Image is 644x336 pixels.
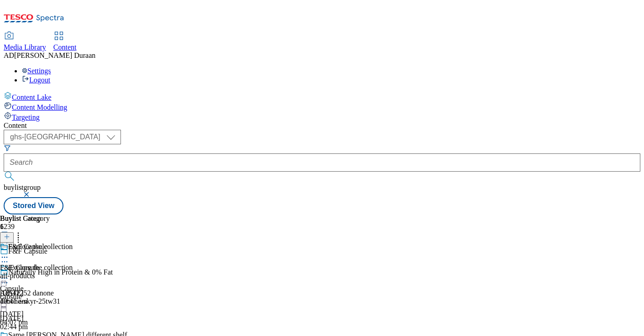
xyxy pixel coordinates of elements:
button: Stored View [4,197,63,214]
span: Targeting [12,113,40,121]
span: Content Lake [12,93,52,101]
svg: Search Filters [4,144,11,152]
div: F&F Capsule [8,243,47,251]
a: Logout [22,76,50,84]
div: Content [4,122,640,130]
a: Content Modelling [4,102,640,112]
span: Media Library [4,43,46,51]
span: [PERSON_NAME] Duraan [14,51,95,59]
a: Content [53,32,77,51]
a: Targeting [4,112,640,122]
input: Search [4,153,640,172]
span: AD [4,51,14,59]
a: Media Library [4,32,46,51]
a: Content Lake [4,92,640,102]
a: Settings [22,67,51,75]
span: Content [53,43,77,51]
span: Content Modelling [12,103,67,111]
span: buylistgroup [4,183,41,191]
